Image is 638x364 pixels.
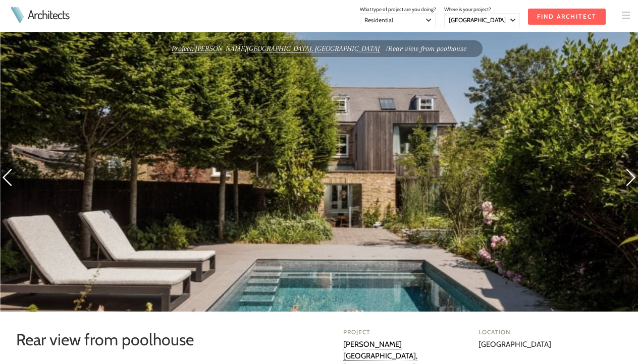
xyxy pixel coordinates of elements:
a: Project: [PERSON_NAME][GEOGRAPHIC_DATA], [GEOGRAPHIC_DATA] [172,44,380,53]
img: Architects [8,7,26,23]
h1: Rear view from poolhouse [16,328,303,352]
a: Go to next photo [614,153,638,205]
span: / [386,44,388,52]
span: Where is your project? [444,6,491,13]
img: Next [614,153,638,202]
span: What type of project are you doing? [360,6,436,13]
input: Find Architect [528,9,606,25]
div: Rear view from poolhouse [155,40,483,57]
h4: Location [478,328,606,337]
a: Architects [28,9,69,21]
h4: Project [343,328,470,337]
div: [GEOGRAPHIC_DATA] [478,328,606,350]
